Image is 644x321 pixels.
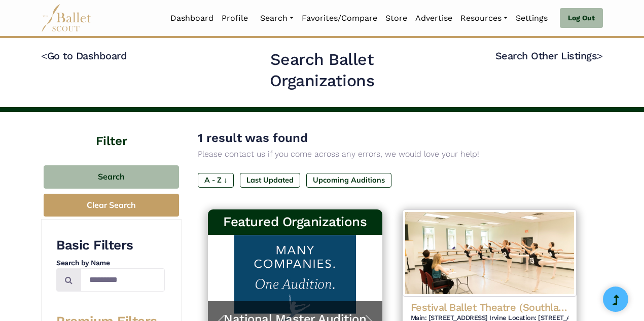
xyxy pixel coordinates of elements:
[403,209,577,297] img: Logo
[56,258,165,268] h4: Search by Name
[381,8,411,29] a: Store
[298,8,381,29] a: Favorites/Compare
[44,194,179,217] button: Clear Search
[44,165,179,189] button: Search
[41,49,47,62] code: <
[81,268,165,292] input: Search by names...
[218,8,252,29] a: Profile
[512,8,552,29] a: Settings
[41,50,127,62] a: <Go to Dashboard
[597,49,603,62] code: >
[41,112,182,150] h4: Filter
[256,8,298,29] a: Search
[495,50,603,62] a: Search Other Listings>
[220,49,425,91] h2: Search Ballet Organizations
[411,301,569,314] h4: Festival Ballet Theatre (Southland Ballet)
[166,8,218,29] a: Dashboard
[216,213,374,231] h3: Featured Organizations
[456,8,512,29] a: Resources
[56,237,165,254] h3: Basic Filters
[560,8,603,28] a: Log Out
[198,148,587,161] p: Please contact us if you come across any errors, we would love your help!
[198,131,308,145] span: 1 result was found
[411,8,456,29] a: Advertise
[198,173,234,187] label: A - Z ↓
[240,173,300,187] label: Last Updated
[306,173,391,187] label: Upcoming Auditions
